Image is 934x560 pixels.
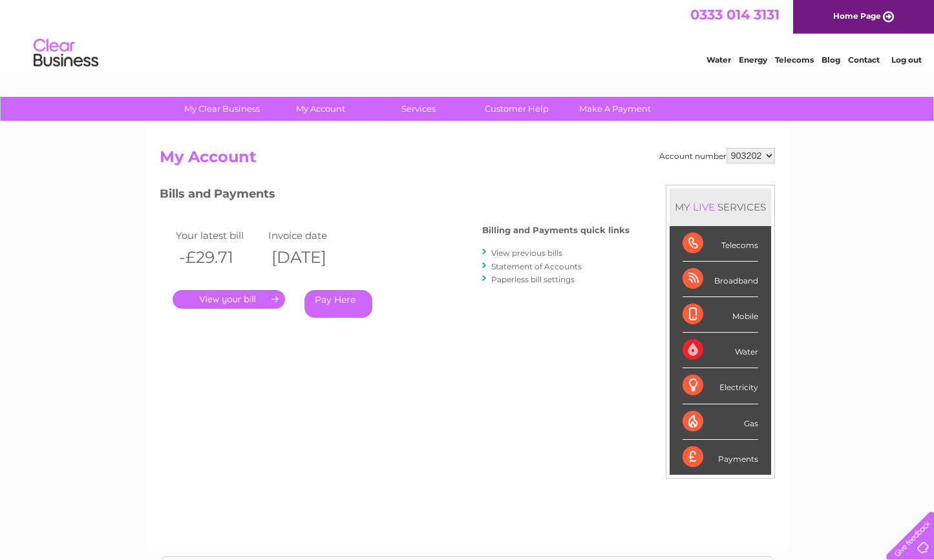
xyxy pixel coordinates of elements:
div: Water [683,333,758,368]
a: My Clear Business [169,97,275,121]
a: Telecoms [775,55,814,65]
a: Log out [891,55,922,65]
a: Contact [848,55,880,65]
a: Water [706,55,731,65]
img: logo.png [33,34,99,73]
a: . [173,290,285,309]
a: Customer Help [463,97,570,121]
a: Statement of Accounts [491,262,582,271]
div: Broadband [683,262,758,297]
td: Your latest bill [173,227,266,244]
a: Services [365,97,472,121]
div: Telecoms [683,226,758,262]
th: -£29.71 [173,244,266,271]
div: Mobile [683,297,758,333]
div: Clear Business is a trading name of Verastar Limited (registered in [GEOGRAPHIC_DATA] No. 3667643... [162,7,773,63]
a: Make A Payment [562,97,668,121]
a: Energy [739,55,767,65]
a: Blog [822,55,840,65]
div: MY SERVICES [670,189,771,225]
td: Invoice date [265,227,358,244]
h2: My Account [160,148,775,172]
a: Paperless bill settings [491,275,575,284]
div: Gas [683,404,758,440]
a: My Account [267,97,374,121]
div: LIVE [690,201,717,213]
div: Payments [683,440,758,475]
div: Electricity [683,368,758,404]
a: Pay Here [304,290,372,318]
h4: Billing and Payments quick links [482,225,630,235]
div: Account number [659,148,775,163]
th: [DATE] [265,244,358,271]
h3: Bills and Payments [160,185,630,207]
a: View previous bills [491,248,562,258]
a: 0333 014 3131 [690,6,780,23]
